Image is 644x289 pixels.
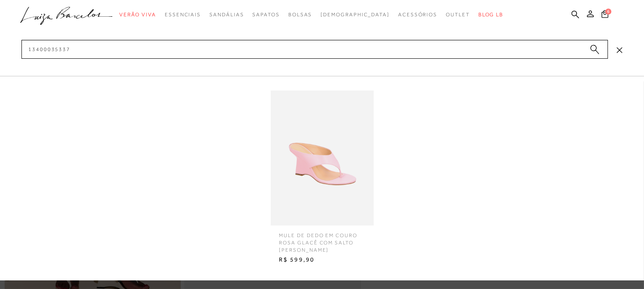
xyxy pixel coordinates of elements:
[478,12,503,18] span: BLOG LB
[273,226,372,253] span: MULE DE DEDO EM COURO ROSA GLACÊ COM SALTO [PERSON_NAME]
[119,12,156,18] span: Verão Viva
[446,7,470,23] a: categoryNavScreenReaderText
[119,7,156,23] a: categoryNavScreenReaderText
[165,7,201,23] a: categoryNavScreenReaderText
[252,7,279,23] a: categoryNavScreenReaderText
[288,12,312,18] span: Bolsas
[398,12,437,18] span: Acessórios
[252,12,279,18] span: Sapatos
[271,90,374,226] img: MULE DE DEDO EM COURO ROSA GLACÊ COM SALTO ANABELA ESCULTURAL
[209,7,244,23] a: categoryNavScreenReaderText
[446,12,470,18] span: Outlet
[273,253,372,266] span: R$ 599,90
[599,9,611,21] button: 6
[269,90,376,266] a: MULE DE DEDO EM COURO ROSA GLACÊ COM SALTO ANABELA ESCULTURAL MULE DE DEDO EM COURO ROSA GLACÊ CO...
[320,7,390,23] a: noSubCategoriesText
[288,7,312,23] a: categoryNavScreenReaderText
[320,12,390,18] span: [DEMOGRAPHIC_DATA]
[209,12,244,18] span: Sandálias
[605,9,611,15] span: 6
[165,12,201,18] span: Essenciais
[478,7,503,23] a: BLOG LB
[398,7,437,23] a: categoryNavScreenReaderText
[21,40,608,59] input: Buscar.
